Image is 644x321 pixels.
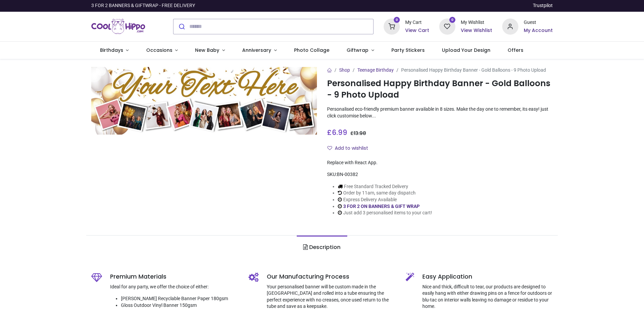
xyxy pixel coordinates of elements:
[137,42,187,59] a: Occasions
[187,42,234,59] a: New Baby
[110,284,238,290] p: Ideal for any party, we offer the choice of either:
[327,78,553,101] h1: Personalised Happy Birthday Banner - Gold Balloons - 9 Photo Upload
[461,19,492,26] div: My Wishlist
[195,47,219,53] span: New Baby
[121,302,238,309] li: Gloss Outdoor Vinyl Banner 150gsm
[449,17,456,23] sup: 0
[91,42,137,59] a: Birthdays
[91,2,195,9] div: 3 FOR 2 BANNERS & GIFTWRAP - FREE DELIVERY
[422,284,553,310] p: Nice and thick, difficult to tear, our products are designed to easily hang with either drawing p...
[524,27,553,34] a: My Account
[391,47,425,53] span: Party Stickers
[405,19,429,26] div: My Cart
[401,67,546,73] span: Personalised Happy Birthday Banner - Gold Balloons - 9 Photo Upload
[508,47,523,53] span: Offers
[338,190,432,197] li: Order by 11am, same day dispatch
[297,236,347,259] a: Description
[357,67,394,73] a: Teenage Birthday
[327,106,553,119] p: Personalised eco-friendly premium banner available in 8 sizes. Make the day one to remember, its ...
[91,17,145,36] img: Cool Hippo
[461,27,492,34] a: View Wishlist
[327,143,374,154] button: Add to wishlistAdd to wishlist
[439,23,455,29] a: 0
[267,273,396,281] h5: Our Manufacturing Process
[339,67,350,73] a: Shop
[338,42,383,59] a: Giftwrap
[327,128,347,137] span: £
[442,47,490,53] span: Upload Your Design
[394,17,400,23] sup: 0
[267,284,396,310] p: Your personalised banner will be custom made in the [GEOGRAPHIC_DATA] and rolled into a tube ensu...
[347,47,368,53] span: Giftwrap
[146,47,172,53] span: Occasions
[337,172,358,177] span: BN-00382
[327,146,332,150] i: Add to wishlist
[422,273,553,281] h5: Easy Application
[294,47,329,53] span: Photo Collage
[533,2,553,9] a: Trustpilot
[338,210,432,216] li: Just add 3 personalised items to your cart!
[332,128,347,137] span: 6.99
[338,197,432,203] li: Express Delivery Available
[110,273,238,281] h5: Premium Materials
[343,204,420,209] a: 3 FOR 2 ON BANNERS & GIFT WRAP
[91,17,145,36] a: Logo of Cool Hippo
[173,19,189,34] button: Submit
[327,159,553,166] div: Replace with React App.
[327,171,553,178] div: SKU:
[338,183,432,190] li: Free Standard Tracked Delivery
[91,67,317,135] img: Personalised Happy Birthday Banner - Gold Balloons - 9 Photo Upload
[121,295,238,302] li: [PERSON_NAME] Recyclable Banner Paper 180gsm
[405,27,429,34] a: View Cart
[233,42,285,59] a: Anniversary
[100,47,123,53] span: Birthdays
[384,23,400,29] a: 0
[354,130,366,137] span: 13.98
[350,130,366,137] span: £
[242,47,271,53] span: Anniversary
[524,19,553,26] div: Guest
